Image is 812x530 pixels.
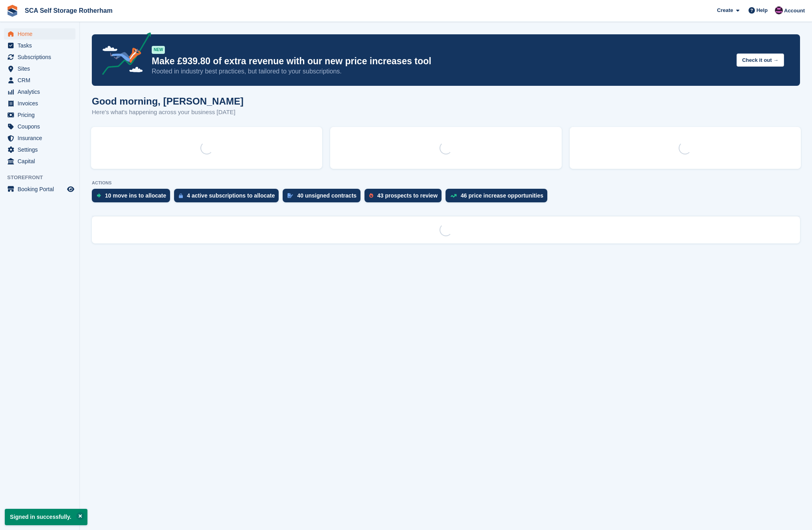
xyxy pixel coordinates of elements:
p: Make £939.80 of extra revenue with our new price increases tool [152,55,730,67]
span: Storefront [7,174,79,182]
a: menu [4,51,75,63]
a: 46 price increase opportunities [446,189,551,206]
div: NEW [152,46,165,54]
span: Coupons [18,121,65,132]
p: Signed in successfully. [5,509,87,525]
div: 46 price increase opportunities [461,192,543,199]
span: Create [717,6,733,14]
p: Here's what's happening across your business [DATE] [92,108,244,117]
span: Analytics [18,86,65,97]
div: 10 move ins to allocate [105,192,166,199]
span: CRM [18,75,65,86]
a: menu [4,156,75,167]
a: 40 unsigned contracts [283,189,364,206]
img: price_increase_opportunities-93ffe204e8149a01c8c9dc8f82e8f89637d9d84a8eef4429ea346261dce0b2c0.svg [450,194,457,198]
a: menu [4,40,75,51]
a: menu [4,109,75,121]
a: menu [4,184,75,195]
img: move_ins_to_allocate_icon-fdf77a2bb77ea45bf5b3d319d69a93e2d87916cf1d5bf7949dd705db3b84f3ca.svg [97,193,101,198]
a: menu [4,144,75,155]
button: Check it out → [737,53,784,67]
h1: Good morning, [PERSON_NAME] [92,96,244,107]
span: Account [784,7,805,15]
a: menu [4,98,75,109]
span: Booking Portal [18,184,65,195]
span: Insurance [18,132,65,144]
img: prospect-51fa495bee0391a8d652442698ab0144808aea92771e9ea1ae160a38d050c398.svg [369,193,373,198]
a: SCA Self Storage Rotherham [22,4,116,17]
a: 10 move ins to allocate [92,189,174,206]
img: active_subscription_to_allocate_icon-d502201f5373d7db506a760aba3b589e785aa758c864c3986d89f69b8ff3... [179,193,183,198]
span: Invoices [18,98,65,109]
p: ACTIONS [92,180,800,186]
p: Rooted in industry best practices, but tailored to your subscriptions. [152,67,730,76]
div: 4 active subscriptions to allocate [187,192,275,199]
a: menu [4,63,75,74]
a: menu [4,28,75,40]
a: menu [4,86,75,97]
span: Pricing [18,109,65,121]
span: Home [18,28,65,40]
a: Preview store [66,184,75,194]
img: price-adjustments-announcement-icon-8257ccfd72463d97f412b2fc003d46551f7dbcb40ab6d574587a9cd5c0d94... [95,32,151,78]
span: Settings [18,144,65,155]
a: menu [4,75,75,86]
span: Sites [18,63,65,74]
a: 43 prospects to review [364,189,446,206]
img: Dale Chapman [775,6,783,14]
a: menu [4,121,75,132]
span: Capital [18,156,65,167]
a: menu [4,132,75,144]
div: 40 unsigned contracts [297,192,356,199]
img: contract_signature_icon-13c848040528278c33f63329250d36e43548de30e8caae1d1a13099fd9432cc5.svg [287,193,293,198]
a: 4 active subscriptions to allocate [174,189,283,206]
div: 43 prospects to review [377,192,438,199]
img: stora-icon-8386f47178a22dfd0bd8f6a31ec36ba5ce8667c1dd55bd0f319d3a0aa187defe.svg [6,5,18,17]
span: Subscriptions [18,51,65,63]
span: Tasks [18,40,65,51]
span: Help [757,6,768,14]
